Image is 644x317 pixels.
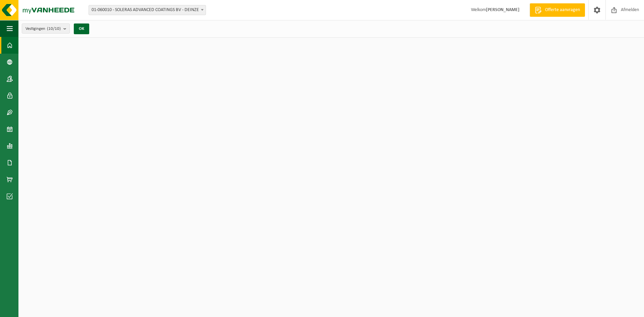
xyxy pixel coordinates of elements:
strong: [PERSON_NAME] [486,7,520,12]
span: Offerte aanvragen [543,7,582,13]
button: OK [74,23,89,34]
button: Vestigingen(10/10) [22,23,70,34]
count: (10/10) [47,27,61,31]
span: Vestigingen [25,24,61,34]
span: 01-060010 - SOLERAS ADVANCED COATINGS BV - DEINZE [89,5,206,15]
span: 01-060010 - SOLERAS ADVANCED COATINGS BV - DEINZE [89,5,206,15]
a: Offerte aanvragen [530,3,585,17]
